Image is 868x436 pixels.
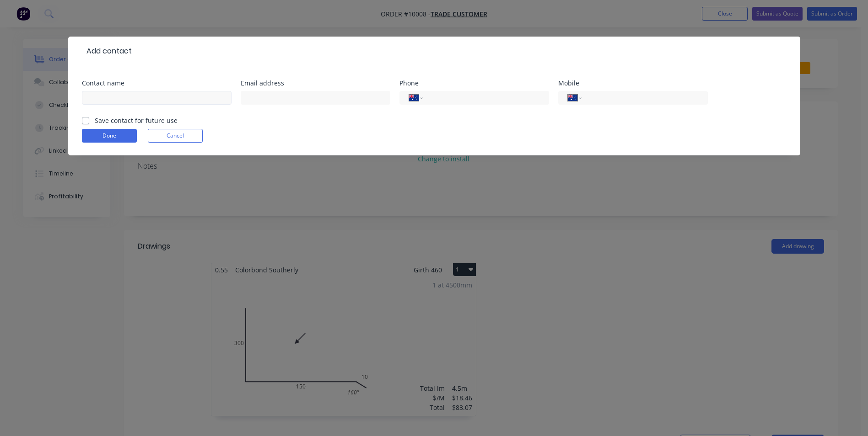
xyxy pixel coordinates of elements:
[241,80,390,86] div: Email address
[558,80,708,86] div: Mobile
[82,46,132,57] div: Add contact
[95,116,178,125] label: Save contact for future use
[82,129,137,143] button: Done
[148,129,203,143] button: Cancel
[82,80,232,86] div: Contact name
[399,80,549,86] div: Phone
